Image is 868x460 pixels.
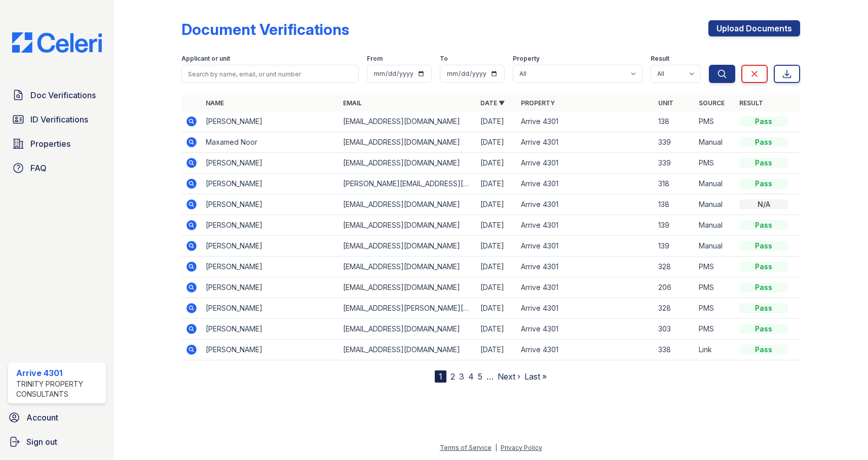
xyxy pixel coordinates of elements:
[517,236,654,257] td: Arrive 4301
[654,277,695,298] td: 206
[651,55,669,63] label: Result
[695,194,735,215] td: Manual
[478,371,482,382] a: 5
[739,158,788,168] div: Pass
[695,174,735,194] td: Manual
[339,319,476,340] td: [EMAIL_ADDRESS][DOMAIN_NAME]
[343,99,362,107] a: Email
[517,298,654,319] td: Arrive 4301
[739,241,788,251] div: Pass
[517,153,654,174] td: Arrive 4301
[739,116,788,127] div: Pass
[658,99,673,107] a: Unit
[739,282,788,292] div: Pass
[440,55,448,63] label: To
[476,194,517,215] td: [DATE]
[26,436,57,448] span: Sign out
[476,153,517,174] td: [DATE]
[202,132,339,153] td: Maxamed Noor
[517,111,654,132] td: Arrive 4301
[202,257,339,277] td: [PERSON_NAME]
[739,262,788,272] div: Pass
[517,194,654,215] td: Arrive 4301
[695,298,735,319] td: PMS
[30,138,70,150] span: Properties
[695,257,735,277] td: PMS
[476,111,517,132] td: [DATE]
[654,132,695,153] td: 339
[501,444,542,451] a: Privacy Policy
[739,137,788,147] div: Pass
[521,99,555,107] a: Property
[450,371,455,382] a: 2
[695,319,735,340] td: PMS
[654,340,695,360] td: 338
[339,132,476,153] td: [EMAIL_ADDRESS][DOMAIN_NAME]
[498,371,520,382] a: Next ›
[739,303,788,313] div: Pass
[202,174,339,194] td: [PERSON_NAME]
[476,319,517,340] td: [DATE]
[30,162,47,174] span: FAQ
[339,174,476,194] td: [PERSON_NAME][EMAIL_ADDRESS][PERSON_NAME][DOMAIN_NAME]
[4,32,110,53] img: CE_Logo_Blue-a8612792a0a2168367f1c8372b55b34899dd931a85d93a1a3d3e32e68fde9ad4.png
[517,277,654,298] td: Arrive 4301
[654,153,695,174] td: 339
[202,340,339,360] td: [PERSON_NAME]
[476,132,517,153] td: [DATE]
[654,319,695,340] td: 303
[695,111,735,132] td: PMS
[202,194,339,215] td: [PERSON_NAME]
[654,174,695,194] td: 318
[695,340,735,360] td: Link
[202,298,339,319] td: [PERSON_NAME]
[4,432,110,452] button: Sign out
[476,277,517,298] td: [DATE]
[695,236,735,257] td: Manual
[699,99,725,107] a: Source
[517,319,654,340] td: Arrive 4301
[739,99,763,107] a: Result
[739,220,788,230] div: Pass
[202,153,339,174] td: [PERSON_NAME]
[202,215,339,236] td: [PERSON_NAME]
[476,215,517,236] td: [DATE]
[367,55,383,63] label: From
[202,319,339,340] td: [PERSON_NAME]
[654,111,695,132] td: 138
[654,236,695,257] td: 139
[339,236,476,257] td: [EMAIL_ADDRESS][DOMAIN_NAME]
[435,370,446,383] div: 1
[480,99,505,107] a: Date ▼
[30,113,88,126] span: ID Verifications
[181,55,230,63] label: Applicant or unit
[476,257,517,277] td: [DATE]
[339,111,476,132] td: [EMAIL_ADDRESS][DOMAIN_NAME]
[440,444,492,451] a: Terms of Service
[654,194,695,215] td: 138
[30,89,96,101] span: Doc Verifications
[476,298,517,319] td: [DATE]
[339,277,476,298] td: [EMAIL_ADDRESS][DOMAIN_NAME]
[339,340,476,360] td: [EMAIL_ADDRESS][DOMAIN_NAME]
[517,257,654,277] td: Arrive 4301
[739,324,788,334] div: Pass
[8,85,106,105] a: Doc Verifications
[181,20,349,38] div: Document Verifications
[739,179,788,189] div: Pass
[8,134,106,154] a: Properties
[517,174,654,194] td: Arrive 4301
[339,257,476,277] td: [EMAIL_ADDRESS][DOMAIN_NAME]
[517,132,654,153] td: Arrive 4301
[339,153,476,174] td: [EMAIL_ADDRESS][DOMAIN_NAME]
[695,153,735,174] td: PMS
[339,194,476,215] td: [EMAIL_ADDRESS][DOMAIN_NAME]
[468,371,474,382] a: 4
[202,111,339,132] td: [PERSON_NAME]
[524,371,547,382] a: Last »
[517,340,654,360] td: Arrive 4301
[476,236,517,257] td: [DATE]
[202,236,339,257] td: [PERSON_NAME]
[495,444,497,451] div: |
[26,411,58,424] span: Account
